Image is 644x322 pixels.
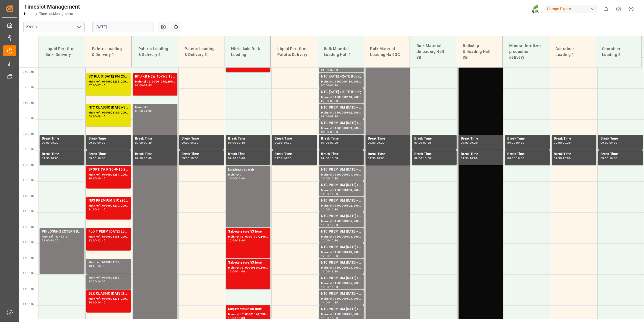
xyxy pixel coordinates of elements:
div: Break Time [554,136,594,141]
div: 09:30 [135,157,143,159]
div: - [96,157,97,159]
div: - [562,157,563,159]
div: 11:00 [89,208,97,211]
div: Main ref : , [135,105,175,110]
div: - [236,317,237,319]
div: 13:30 [330,270,338,273]
div: Container Loading 2 [600,44,637,60]
div: FLO T PERM [DATE] 25kg (x40) INT; [89,229,129,235]
div: 10:00 [190,157,198,159]
div: Salpetersäure 53 lose; [228,260,268,266]
div: 08:00 [321,115,329,118]
div: 10:00 [470,157,478,159]
div: 11:30 [321,224,329,226]
div: BLK CLASSIC [DATE] 25kg(x40)D,EN,PL,FNL;SPORTICA K 30-0-10 26%UH 25kg (x40) INT;FTL SP 18-5-8 25k... [89,291,129,297]
div: Main ref : 6100001199, 2000000929; [89,110,129,115]
div: - [236,270,237,273]
div: 10:00 [237,157,245,159]
div: 09:00 [275,141,283,144]
div: 10:30 [321,193,329,195]
div: 07:30 [321,100,329,102]
div: - [329,100,330,102]
div: 09:00 [89,141,97,144]
div: 09:30 [190,141,198,144]
div: 12:30 [321,255,329,257]
div: - [376,157,377,159]
div: - [329,157,330,159]
div: 09:30 [275,157,283,159]
div: 07:30 [330,84,338,87]
span: 13:30 Hr [23,272,34,275]
div: Bulkship Unloading Hall 3B [461,41,498,63]
div: - [376,141,377,144]
div: 14:30 [321,317,329,319]
div: Main ref : 6100001250, 2000000718; [135,79,175,84]
div: - [96,301,97,304]
div: Main ref : 4500000002, 2000000014; [321,203,361,208]
div: 10:00 [609,157,617,159]
div: NTC PREMIUM [DATE]+3+TE BULK; [321,182,361,188]
div: Break Time [89,136,129,141]
div: 13:00 [228,270,236,273]
div: Paletts Loading & Delivery 1 [90,44,127,60]
div: Break Time [275,136,315,141]
div: Break Time [507,151,547,157]
div: - [329,317,330,319]
div: 10:00 [516,157,524,159]
button: show 0 new notifications [600,3,612,15]
div: 09:30 [516,141,524,144]
div: 09:30 [377,141,385,144]
div: - [469,157,470,159]
div: 09:00 [461,141,469,144]
div: Bulk Material Unloading Hall 3B [414,41,452,63]
div: Salpetersäure 60 lose; [228,306,268,312]
div: 09:00 [368,141,376,144]
div: 10:00 [321,177,329,180]
div: 14:00 [237,270,245,273]
div: Main ref : 4500000005, 2000000014; [321,219,361,224]
span: 11:00 Hr [23,194,34,197]
a: Home [24,12,33,16]
div: 12:00 [228,239,236,242]
div: - [562,141,563,144]
div: - [143,141,144,144]
div: 11:30 [330,208,338,211]
div: 09:30 [144,141,152,144]
div: Break Time [414,136,454,141]
div: Main ref : , [228,172,268,177]
div: NTC CLASSIC [DATE]+3+TE 600kg BB; [89,105,129,110]
div: 12:00 [237,177,245,180]
div: 09:30 [228,157,236,159]
div: 07:00 [321,84,329,87]
div: Main ref : 6100001197, 2000001069; [228,235,268,239]
div: Main ref : 4500000008, 2000000014; [321,235,361,239]
div: 10:00 [97,157,105,159]
div: 09:30 [237,141,245,144]
div: - [329,177,330,180]
div: NTC PREMIUM [DATE]+3+TE BULK; [321,198,361,203]
div: 09:30 [554,157,562,159]
div: 07:00 [330,69,338,71]
div: Paletts Loading & Delivery 2 [136,44,174,60]
div: Liquid Fert Site Paletts Delivery [275,44,312,60]
div: 13:00 [321,270,329,273]
span: 10:00 Hr [23,163,34,166]
div: 09:00 [42,141,50,144]
div: - [96,177,97,180]
div: NTC PREMIUM [DATE]+3+TE BULK; [321,229,361,235]
span: 07:30 Hr [23,86,34,89]
div: 10:00 [89,177,97,180]
div: 10:00 [563,157,571,159]
div: - [143,84,144,87]
div: Nitric Acid Bulk Loading [229,44,266,60]
div: 09:30 [423,141,431,144]
div: - [515,157,516,159]
div: Main ref : 6100001320, 2000001144; [228,312,268,317]
div: 14:00 [321,301,329,304]
div: - [329,131,330,133]
div: 10:45 [97,177,105,180]
div: 14:45 [97,301,105,304]
div: - [50,157,51,159]
div: 08:00 [135,110,143,112]
div: Loading capacity [228,167,268,172]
